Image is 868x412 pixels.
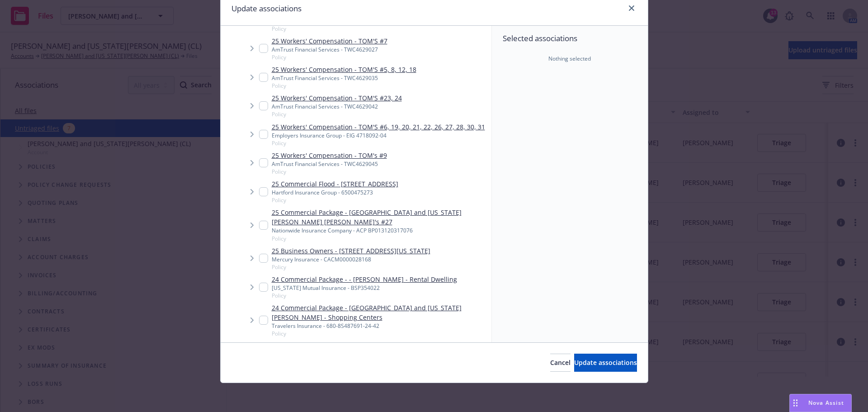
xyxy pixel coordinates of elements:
span: Policy [272,292,457,299]
div: Drag to move [790,394,801,412]
a: 24 Commercial Package - - [PERSON_NAME] - Rental Dwelling [272,275,457,284]
div: AmTrust Financial Services - TWC4629045 [272,160,387,168]
a: 25 Business Owners - [STREET_ADDRESS][US_STATE] [272,246,430,256]
a: 25 Workers' Compensation - TOM'S #7 [272,36,387,46]
div: Employers Insurance Group - EIG 4718092-04 [272,132,485,139]
span: Policy [272,196,398,204]
a: 25 Commercial Flood - [STREET_ADDRESS] [272,179,398,189]
span: Policy [272,235,488,242]
span: Policy [272,168,387,175]
div: AmTrust Financial Services - TWC4629027 [272,46,387,53]
button: Nova Assist [789,394,852,412]
a: 25 Workers' Compensation - TOM'S #23, 24 [272,93,402,103]
span: Nova Assist [808,399,844,407]
span: Policy [272,110,402,118]
div: Nationwide Insurance Company - ACP BP013120317076 [272,227,488,234]
button: Update associations [574,354,637,372]
a: 25 Commercial Package - [GEOGRAPHIC_DATA] and [US_STATE][PERSON_NAME] [PERSON_NAME]'s #27 [272,208,488,227]
a: 25 Workers' Compensation - TOM's #9 [272,151,387,160]
span: Cancel [550,358,571,367]
span: Policy [272,25,431,33]
a: 25 Workers' Compensation - TOM'S #6, 19, 20, 21, 22, 26, 27, 28, 30, 31 [272,122,485,132]
div: Travelers Insurance - 680-8S487691-24-42 [272,322,488,330]
div: AmTrust Financial Services - TWC4629042 [272,103,402,110]
a: close [626,3,637,14]
span: Update associations [574,358,637,367]
div: Hartford Insurance Group - 6500475273 [272,189,398,196]
span: Policy [272,330,488,337]
button: Cancel [550,354,571,372]
span: Policy [272,82,416,90]
span: Policy [272,263,430,271]
span: Nothing selected [548,55,591,63]
span: Selected associations [503,33,637,44]
div: AmTrust Financial Services - TWC4629035 [272,74,416,82]
a: 25 Workers' Compensation - TOM'S #5, 8, 12, 18 [272,65,416,74]
div: [US_STATE] Mutual Insurance - BSP354022 [272,284,457,292]
span: Policy [272,53,387,61]
a: 24 Commercial Package - [GEOGRAPHIC_DATA] and [US_STATE][PERSON_NAME] - Shopping Centers [272,303,488,322]
h1: Update associations [231,3,302,14]
a: 24 Excess Liability - [PERSON_NAME] and [US_STATE][PERSON_NAME] [272,341,482,351]
div: Mercury Insurance - CACM0000028168 [272,256,430,263]
span: Policy [272,139,485,147]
